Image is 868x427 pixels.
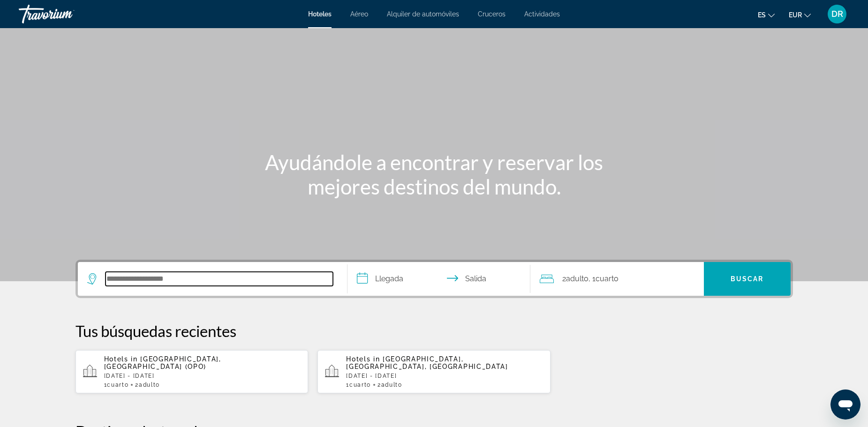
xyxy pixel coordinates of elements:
span: EUR [789,11,802,19]
p: Tus búsquedas recientes [75,322,793,340]
span: Cuarto [596,274,619,283]
a: Hoteles [308,10,332,18]
a: Actividades [524,10,560,18]
p: [DATE] - [DATE] [346,373,543,379]
a: Alquiler de automóviles [387,10,459,18]
button: Change currency [789,8,811,22]
span: 1 [104,382,129,388]
span: Buscar [731,275,764,283]
a: Travorium [19,2,113,26]
span: Hotels in [104,355,138,363]
span: es [758,11,766,19]
a: Aéreo [350,10,368,18]
span: [GEOGRAPHIC_DATA], [GEOGRAPHIC_DATA], [GEOGRAPHIC_DATA] [346,355,508,370]
span: [GEOGRAPHIC_DATA], [GEOGRAPHIC_DATA] (OPO) [104,355,221,370]
input: Search hotel destination [106,272,333,286]
span: 2 [562,272,589,285]
button: Change language [758,8,775,22]
span: Hotels in [346,355,380,363]
button: Select check in and out date [347,262,530,296]
span: DR [831,9,843,19]
h1: Ayudándole a encontrar y reservar los mejores destinos del mundo. [258,150,610,199]
span: 2 [135,382,160,388]
span: Adulto [566,274,589,283]
span: Adulto [139,382,160,388]
span: Cuarto [107,382,128,388]
span: Cuarto [349,382,371,388]
button: Hotels in [GEOGRAPHIC_DATA], [GEOGRAPHIC_DATA], [GEOGRAPHIC_DATA][DATE] - [DATE]1Cuarto2Adulto [317,350,551,394]
button: Travelers: 2 adults, 0 children [530,262,704,296]
p: [DATE] - [DATE] [104,373,301,379]
span: 1 [346,382,371,388]
button: User Menu [825,4,849,24]
iframe: Botón para iniciar la ventana de mensajería [830,390,860,420]
button: Search [704,262,791,296]
div: Search widget [78,262,791,296]
a: Cruceros [478,10,506,18]
button: Hotels in [GEOGRAPHIC_DATA], [GEOGRAPHIC_DATA] (OPO)[DATE] - [DATE]1Cuarto2Adulto [75,350,309,394]
span: , 1 [589,272,619,285]
span: Adulto [381,382,402,388]
span: 2 [377,382,402,388]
